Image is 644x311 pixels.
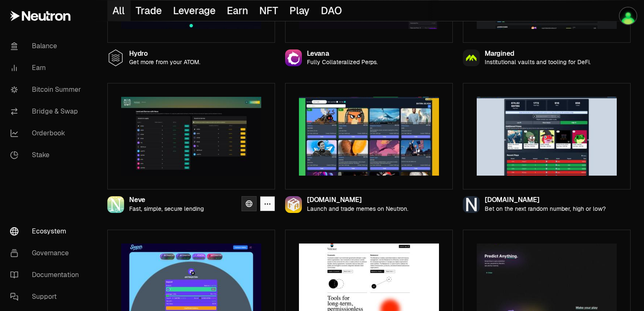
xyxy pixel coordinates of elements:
[121,97,261,176] img: Neve preview image
[3,57,91,79] a: Earn
[129,197,204,204] div: Neve
[3,264,91,286] a: Documentation
[129,50,200,57] div: Hydro
[3,144,91,166] a: Stake
[222,0,254,21] button: Earn
[129,59,200,66] p: Get more from your ATOM.
[3,220,91,242] a: Ecosystem
[485,59,591,66] p: Institutional vaults and tooling for DeFi.
[307,50,378,57] div: Levana
[3,242,91,264] a: Governance
[485,197,606,204] div: [DOMAIN_NAME]
[131,0,168,21] button: Trade
[129,205,204,213] p: Fast, simple, secure lending
[307,197,408,204] div: [DOMAIN_NAME]
[107,0,131,21] button: All
[254,0,285,21] button: NFT
[168,0,222,21] button: Leverage
[3,101,91,122] a: Bridge & Swap
[3,286,91,308] a: Support
[3,122,91,144] a: Orderbook
[316,0,348,21] button: DAO
[307,59,378,66] p: Fully Collateralized Perps.
[477,97,617,176] img: NGMI.zone preview image
[299,97,439,176] img: NFA.zone preview image
[485,50,591,57] div: Margined
[3,35,91,57] a: Balance
[620,8,636,24] img: Neutron-Mars-Metamask Acc1
[3,79,91,101] a: Bitcoin Summer
[284,0,316,21] button: Play
[307,205,408,213] p: Launch and trade memes on Neutron.
[485,205,606,213] p: Bet on the next random number, high or low?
